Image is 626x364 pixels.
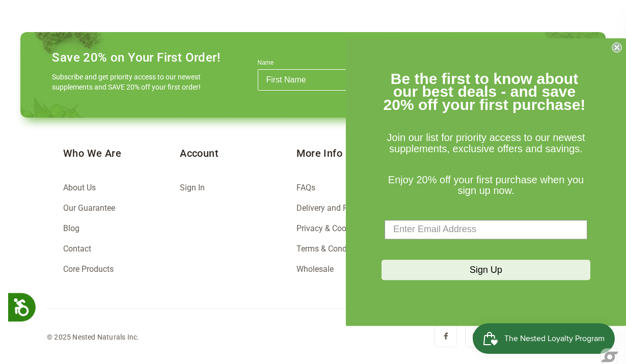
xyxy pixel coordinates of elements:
[258,69,369,91] input: First Name
[63,146,180,160] h5: Who We Are
[612,42,622,52] button: Close dialog
[296,183,315,192] a: FAQs
[296,146,413,160] h5: More Info
[47,331,139,343] div: © 2025 Nested Naturals Inc.
[63,203,115,213] a: Our Guarantee
[52,72,205,92] p: Subscribe and get priority access to our newest supplements and SAVE 20% off your first order!
[385,220,587,239] input: Enter Email Address
[63,223,79,233] a: Blog
[296,244,367,254] a: Terms & Conditions
[296,264,334,274] a: Wholesale
[473,323,616,354] iframe: Button to open loyalty program pop-up
[180,146,296,160] h5: Account
[346,38,626,326] div: FLYOUT Form
[180,183,205,192] a: Sign In
[258,59,369,69] label: Name
[387,132,585,155] span: Join our list for priority access to our newest supplements, exclusive offers and savings.
[382,260,590,280] button: Sign Up
[63,183,96,192] a: About Us
[388,174,584,197] span: Enjoy 20% off your first purchase when you sign up now.
[63,244,91,254] a: Contact
[384,70,586,113] span: Be the first to know about our best deals - and save 20% off your first purchase!
[52,50,220,65] h4: Save 20% on Your First Order!
[296,203,370,213] a: Delivery and Returns
[63,264,114,274] a: Core Products
[296,223,380,233] a: Privacy & Cookie Policy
